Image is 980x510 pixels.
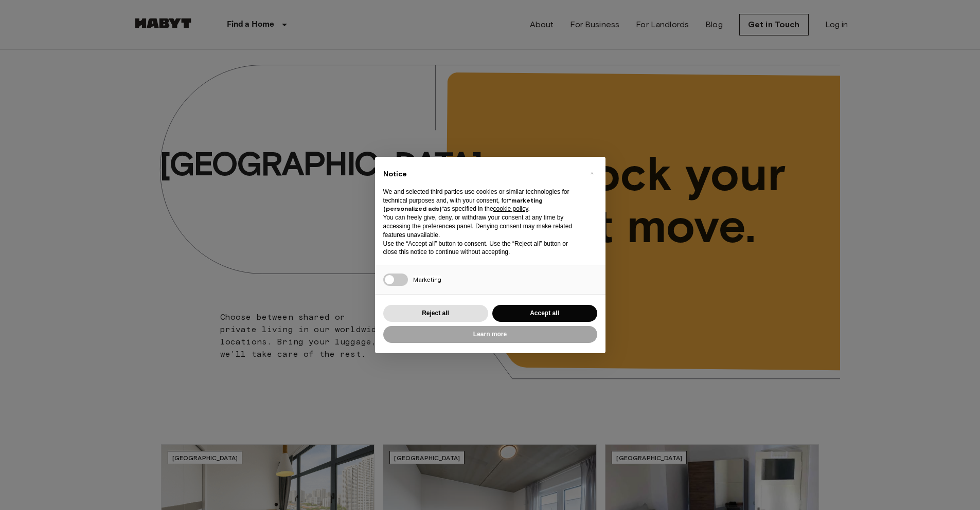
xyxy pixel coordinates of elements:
p: Use the “Accept all” button to consent. Use the “Reject all” button or close this notice to conti... [383,240,581,257]
span: × [590,167,594,179]
strong: “marketing (personalized ads)” [383,196,543,213]
button: Close this notice [584,165,600,181]
button: Reject all [383,305,488,322]
p: We and selected third parties use cookies or similar technologies for technical purposes and, wit... [383,188,581,213]
a: cookie policy [493,205,528,212]
h2: Notice [383,169,581,179]
p: You can freely give, deny, or withdraw your consent at any time by accessing the preferences pane... [383,213,581,239]
button: Accept all [492,305,597,322]
button: Learn more [383,326,597,343]
span: Marketing [413,276,441,283]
